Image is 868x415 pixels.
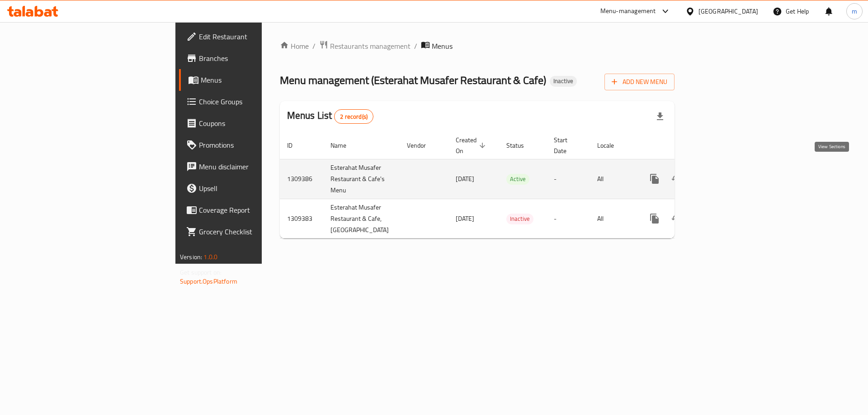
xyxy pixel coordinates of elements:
[590,199,637,238] td: All
[323,159,400,199] td: Esterahat Musafer Restaurant & Cafe's Menu
[280,40,675,52] nav: breadcrumb
[179,177,321,199] a: Upsell
[550,76,577,87] div: Inactive
[323,199,400,238] td: Esterahat Musafer Restaurant & Cafe,[GEOGRAPHIC_DATA]
[612,76,667,88] span: Add New Menu
[179,69,321,91] a: Menus
[199,96,313,107] span: Choice Groups
[199,183,313,194] span: Upsell
[506,174,529,185] div: Active
[179,221,321,242] a: Grocery Checklist
[637,132,738,159] th: Actions
[335,112,373,121] span: 2 record(s)
[199,31,313,42] span: Edit Restaurant
[414,41,417,51] li: /
[547,199,590,238] td: -
[665,168,687,190] button: Change Status
[287,109,373,124] h2: Menus List
[179,112,321,134] a: Coupons
[199,140,313,150] span: Promotions
[600,6,656,17] div: Menu-management
[179,91,321,112] a: Choice Groups
[665,208,687,229] button: Change Status
[180,251,202,263] span: Version:
[201,75,313,85] span: Menus
[590,159,637,199] td: All
[330,140,358,151] span: Name
[199,53,313,64] span: Branches
[649,106,671,127] div: Export file
[287,140,304,151] span: ID
[432,41,453,51] span: Menus
[547,159,590,199] td: -
[852,6,857,16] span: m
[597,140,626,151] span: Locale
[644,208,665,229] button: more
[506,140,536,151] span: Status
[203,251,217,263] span: 1.0.0
[180,275,237,287] a: Support.OpsPlatform
[180,266,222,278] span: Get support on:
[179,47,321,69] a: Branches
[407,140,438,151] span: Vendor
[644,168,665,190] button: more
[554,135,579,156] span: Start Date
[604,74,675,90] button: Add New Menu
[506,174,529,184] span: Active
[550,77,577,85] span: Inactive
[698,6,758,16] div: [GEOGRAPHIC_DATA]
[199,205,313,215] span: Coverage Report
[319,40,410,52] a: Restaurants management
[280,132,738,239] table: enhanced table
[179,26,321,47] a: Edit Restaurant
[199,118,313,129] span: Coupons
[334,109,373,124] div: Total records count
[179,156,321,177] a: Menu disclaimer
[199,226,313,237] span: Grocery Checklist
[506,214,533,224] span: Inactive
[456,135,488,156] span: Created On
[280,70,546,90] span: Menu management ( Esterahat Musafer Restaurant & Cafe )
[506,214,533,224] div: Inactive
[330,41,410,51] span: Restaurants management
[456,173,474,185] span: [DATE]
[179,134,321,156] a: Promotions
[179,199,321,221] a: Coverage Report
[199,161,313,172] span: Menu disclaimer
[456,213,474,224] span: [DATE]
